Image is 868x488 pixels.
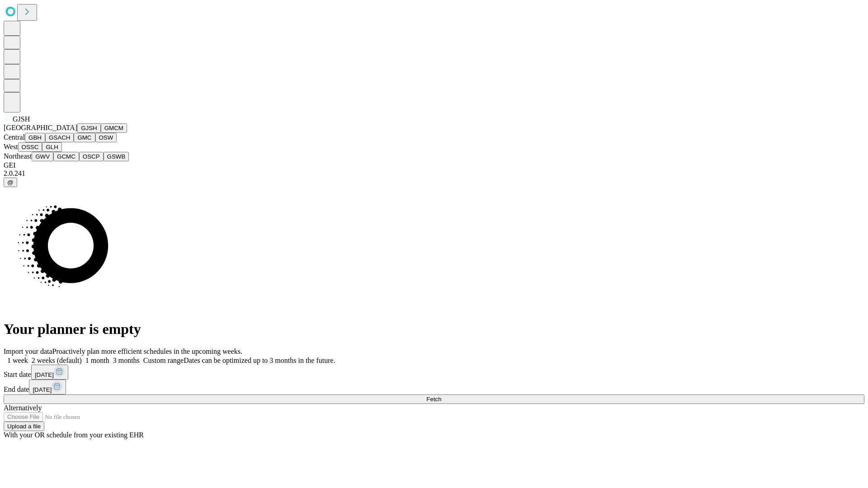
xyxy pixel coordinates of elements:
[4,178,17,187] button: @
[4,161,864,169] div: GEI
[4,380,864,394] div: End date
[32,152,53,161] button: GWV
[4,143,18,150] span: West
[7,179,14,186] span: @
[4,124,77,131] span: [GEOGRAPHIC_DATA]
[52,347,242,355] span: Proactively plan more efficient schedules in the upcoming weeks.
[426,396,441,403] span: Fetch
[184,357,335,364] span: Dates can be optimized up to 3 months in the future.
[18,142,42,152] button: OSSC
[45,133,74,142] button: GSACH
[4,152,32,160] span: Northeast
[33,386,52,393] span: [DATE]
[53,152,79,161] button: GCMC
[7,357,28,364] span: 1 week
[13,115,30,123] span: GJSH
[4,365,864,380] div: Start date
[113,357,140,364] span: 3 months
[143,357,184,364] span: Custom range
[35,371,54,378] span: [DATE]
[4,404,42,412] span: Alternatively
[95,133,117,142] button: OSW
[101,123,127,133] button: GMCM
[4,394,864,404] button: Fetch
[79,152,104,161] button: OSCP
[4,133,25,141] span: Central
[4,422,44,431] button: Upload a file
[32,357,82,364] span: 2 weeks (default)
[25,133,45,142] button: GBH
[4,169,864,178] div: 2.0.241
[4,321,864,338] h1: Your planner is empty
[4,431,144,439] span: With your OR schedule from your existing EHR
[104,152,129,161] button: GSWB
[42,142,61,152] button: GLH
[85,357,109,364] span: 1 month
[31,365,68,380] button: [DATE]
[29,380,66,394] button: [DATE]
[74,133,95,142] button: GMC
[77,123,101,133] button: GJSH
[4,347,52,355] span: Import your data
